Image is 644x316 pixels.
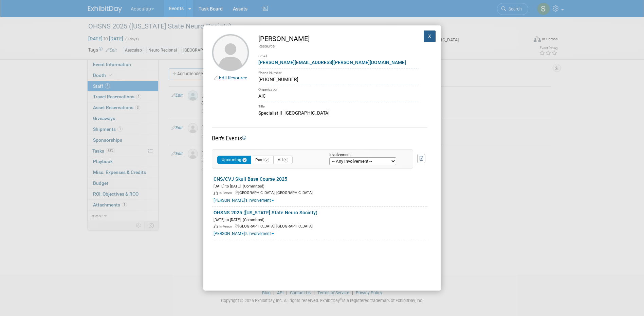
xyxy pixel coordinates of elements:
button: All4 [273,156,293,164]
span: 2 [264,158,269,162]
div: Specialist II- [GEOGRAPHIC_DATA] [258,110,419,117]
div: Email [258,49,419,59]
span: In-Person [219,191,234,195]
span: (Committed) [241,218,264,222]
div: Title [258,102,419,110]
div: AIC [258,93,419,100]
button: Past2 [251,156,274,164]
span: 2 [242,158,247,162]
img: Ben Hall [212,34,249,71]
a: [PERSON_NAME][EMAIL_ADDRESS][PERSON_NAME][DOMAIN_NAME] [258,60,406,65]
div: [GEOGRAPHIC_DATA], [GEOGRAPHIC_DATA] [214,223,427,229]
a: [PERSON_NAME]'s Involvement [214,198,274,203]
span: (Committed) [241,184,264,189]
div: Phone Number [258,68,419,76]
div: [DATE] to [DATE] [214,216,427,223]
img: In-Person Event [214,191,218,195]
a: Edit Resource [219,75,247,80]
span: 4 [283,158,288,162]
div: [DATE] to [DATE] [214,183,427,189]
div: [PERSON_NAME] [258,34,419,44]
div: Organization [258,85,419,93]
div: Resource [258,43,419,49]
a: [PERSON_NAME]'s Involvement [214,231,274,236]
button: Upcoming2 [217,156,252,164]
span: In-Person [219,225,234,228]
div: [PHONE_NUMBER] [258,76,419,83]
a: OHSNS 2025 ([US_STATE] State Neuro Society) [214,210,317,215]
div: Ben's Events [212,135,427,142]
div: [GEOGRAPHIC_DATA], [GEOGRAPHIC_DATA] [214,189,427,196]
img: In-Person Event [214,224,218,229]
div: Involvement [329,153,403,157]
a: CNS/CVJ Skull Base Course 2025 [214,176,287,182]
button: X [424,31,436,42]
